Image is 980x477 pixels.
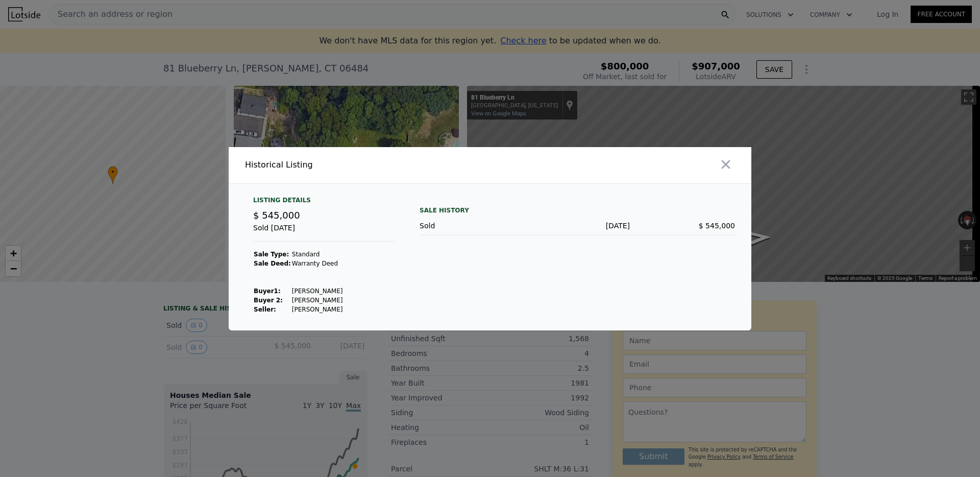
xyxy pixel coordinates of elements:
[254,260,291,267] strong: Sale Deed:
[291,259,344,268] td: Warranty Deed
[291,287,344,296] td: [PERSON_NAME]
[245,159,486,171] div: Historical Listing
[699,222,735,230] span: $ 545,000
[253,210,300,221] span: $ 545,000
[254,306,276,313] strong: Seller :
[291,250,344,259] td: Standard
[420,204,735,217] div: Sale History
[420,221,525,231] div: Sold
[254,297,283,304] strong: Buyer 2:
[253,223,395,242] div: Sold [DATE]
[525,221,630,231] div: [DATE]
[291,305,344,314] td: [PERSON_NAME]
[254,251,289,258] strong: Sale Type:
[291,296,344,305] td: [PERSON_NAME]
[253,196,395,208] div: Listing Details
[254,288,281,295] strong: Buyer 1 :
